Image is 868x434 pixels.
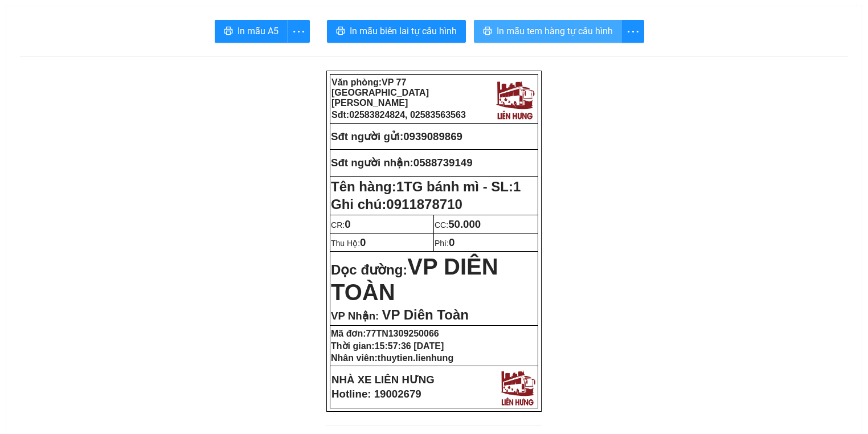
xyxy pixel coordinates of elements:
[345,218,350,230] span: 0
[435,220,481,230] span: CC:
[386,196,462,212] span: 0911878710
[288,24,309,39] span: more
[331,341,444,351] strong: Thời gian:
[448,218,481,230] span: 50.000
[122,14,167,62] img: logo
[375,341,444,351] span: 15:57:36 [DATE]
[287,20,310,43] button: more
[331,329,439,338] strong: Mã đơn:
[331,310,379,322] span: VP Nhận:
[382,307,468,322] span: VP Diên Toàn
[336,26,345,37] span: printer
[331,374,435,386] strong: NHÀ XE LIÊN HƯNG
[622,24,644,39] span: more
[378,353,453,363] span: thuytien.lienhung
[331,220,351,230] span: CR:
[215,20,288,43] button: printerIn mẫu A5
[331,110,466,120] strong: Sđt:
[435,239,455,248] span: Phí:
[331,196,462,212] span: Ghi chú:
[493,77,537,121] img: logo
[350,24,457,38] span: In mẫu biên lai tự cấu hình
[331,388,421,400] strong: Hotline: 19002679
[238,24,279,38] span: In mẫu A5
[513,179,521,194] span: 1
[498,367,537,407] img: logo
[331,77,429,108] strong: Văn phòng:
[4,20,117,69] strong: VP: 77 [GEOGRAPHIC_DATA][PERSON_NAME][GEOGRAPHIC_DATA]
[331,254,498,305] span: VP DIÊN TOÀN
[4,6,94,18] strong: Nhà xe Liên Hưng
[331,157,413,169] strong: Sđt người nhận:
[621,20,644,43] button: more
[449,236,455,248] span: 0
[331,179,521,194] strong: Tên hàng:
[360,236,366,248] span: 0
[331,262,498,303] strong: Dọc đường:
[331,239,366,248] span: Thu Hộ:
[483,26,492,37] span: printer
[327,20,466,43] button: printerIn mẫu biên lai tự cấu hình
[331,353,453,363] strong: Nhân viên:
[396,179,521,194] span: 1TG bánh mì - SL:
[403,130,462,142] span: 0939089869
[497,24,613,38] span: In mẫu tem hàng tự cấu hình
[349,110,466,120] span: 02583824824, 02583563563
[224,26,233,37] span: printer
[474,20,622,43] button: printerIn mẫu tem hàng tự cấu hình
[413,157,473,169] span: 0588739149
[366,329,439,338] span: 77TN1309250066
[47,74,124,86] strong: Phiếu gửi hàng
[331,130,403,142] strong: Sđt người gửi:
[331,77,429,108] span: VP 77 [GEOGRAPHIC_DATA][PERSON_NAME]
